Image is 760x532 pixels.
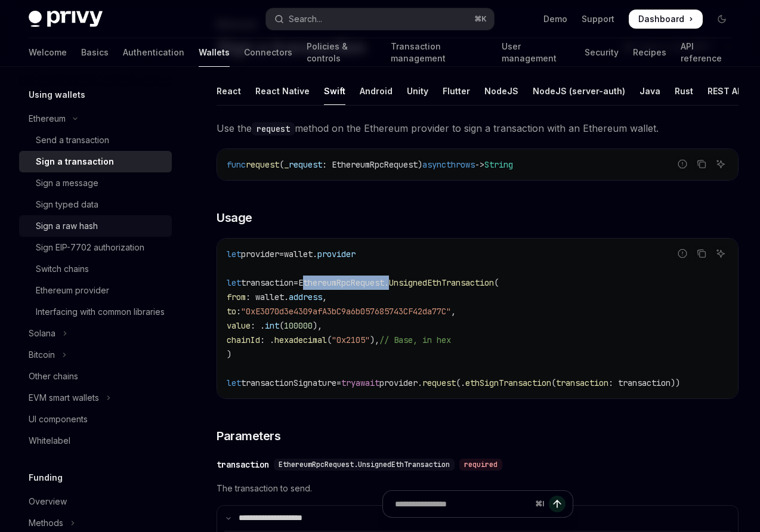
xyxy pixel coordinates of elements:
[227,378,241,388] span: let
[443,77,470,105] div: Flutter
[36,197,98,212] div: Sign typed data
[19,491,172,512] a: Overview
[313,320,322,331] span: ),
[29,434,70,448] div: Whitelabel
[360,77,393,105] div: Android
[422,378,456,388] span: request
[307,38,376,67] a: Policies & controls
[36,176,98,190] div: Sign a message
[474,14,487,24] span: ⌘ K
[451,306,456,317] span: ,
[327,335,332,345] span: (
[36,240,144,255] div: Sign EIP-7702 authorization
[251,320,265,331] span: : .
[29,11,103,27] img: dark logo
[284,249,317,259] span: wallet.
[246,159,279,170] span: request
[19,258,172,280] a: Switch chains
[322,292,327,302] span: ,
[379,335,451,345] span: // Base, in hex
[341,378,356,388] span: try
[484,159,513,170] span: String
[675,246,690,261] button: Report incorrect code
[608,378,680,388] span: : transaction))
[713,156,728,172] button: Ask AI
[246,292,289,302] span: : wallet.
[639,77,660,105] div: Java
[543,13,567,25] a: Demo
[227,320,251,331] span: value
[712,10,731,29] button: Toggle dark mode
[252,122,295,135] code: request
[694,156,709,172] button: Copy the contents from the code block
[29,516,63,530] div: Methods
[294,277,298,288] span: =
[582,13,614,25] a: Support
[29,326,55,341] div: Solana
[484,77,518,105] div: NodeJS
[217,120,739,137] span: Use the method on the Ethereum provider to sign a transaction with an Ethereum wallet.
[556,378,608,388] span: transaction
[29,88,85,102] h5: Using wallets
[19,387,172,409] button: Toggle EVM smart wallets section
[19,366,172,387] a: Other chains
[260,335,274,345] span: : .
[227,277,241,288] span: let
[19,301,172,323] a: Interfacing with common libraries
[551,378,556,388] span: (
[217,459,269,471] div: transaction
[324,77,345,105] div: Swift
[29,412,88,426] div: UI components
[713,246,728,261] button: Ask AI
[533,77,625,105] div: NodeJS (server-auth)
[274,335,327,345] span: hexadecimal
[407,77,428,105] div: Unity
[19,344,172,366] button: Toggle Bitcoin section
[389,277,494,288] span: UnsignedEthTransaction
[217,481,739,496] span: The transaction to send.
[456,378,465,388] span: (.
[279,159,284,170] span: (
[29,494,67,509] div: Overview
[227,335,260,345] span: chainId
[279,460,450,469] span: EthereumRpcRequest.UnsignedEthTransaction
[217,428,280,444] span: Parameters
[19,237,172,258] a: Sign EIP-7702 authorization
[549,496,566,512] button: Send message
[19,129,172,151] a: Send a transaction
[289,12,322,26] div: Search...
[298,277,389,288] span: EthereumRpcRequest.
[36,133,109,147] div: Send a transaction
[289,292,322,302] span: address
[227,159,246,170] span: func
[227,292,246,302] span: from
[227,306,236,317] span: to
[227,249,241,259] span: let
[446,159,475,170] span: throws
[336,378,341,388] span: =
[19,409,172,430] a: UI components
[585,38,619,67] a: Security
[675,156,690,172] button: Report incorrect code
[379,378,422,388] span: provider.
[29,369,78,383] div: Other chains
[19,172,172,194] a: Sign a message
[391,38,487,67] a: Transaction management
[465,378,551,388] span: ethSignTransaction
[241,277,294,288] span: transaction
[265,320,279,331] span: int
[638,13,684,25] span: Dashboard
[266,8,494,30] button: Open search
[356,378,379,388] span: await
[19,108,172,129] button: Toggle Ethereum section
[241,306,451,317] span: "0xE3070d3e4309afA3bC9a6b057685743CF42da77C"
[370,335,379,345] span: ),
[317,249,356,259] span: provider
[475,159,484,170] span: ->
[681,38,731,67] a: API reference
[199,38,230,67] a: Wallets
[36,219,98,233] div: Sign a raw hash
[289,159,322,170] span: request
[694,246,709,261] button: Copy the contents from the code block
[332,335,370,345] span: "0x2105"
